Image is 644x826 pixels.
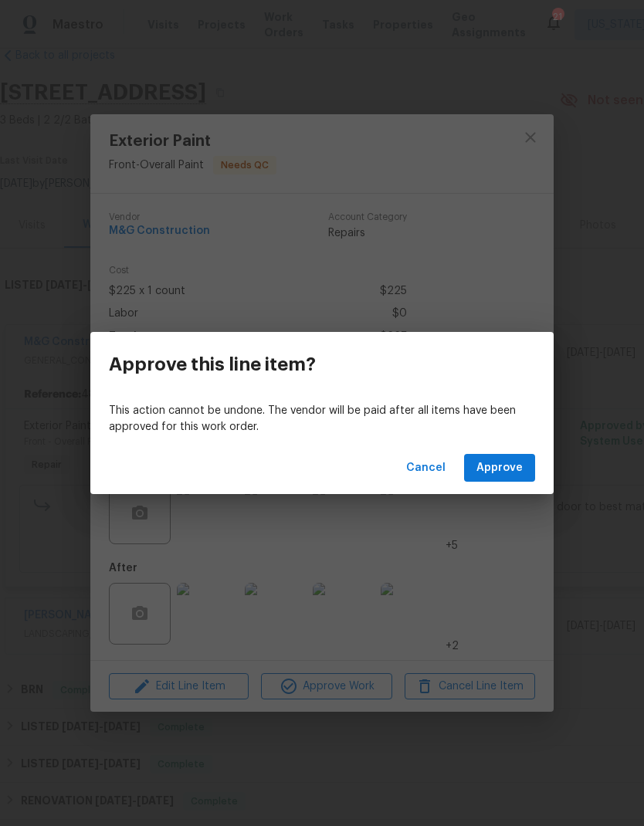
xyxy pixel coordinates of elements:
span: Cancel [406,459,446,478]
h3: Approve this line item? [109,354,316,375]
button: Cancel [400,454,452,482]
button: Approve [464,454,535,482]
p: This action cannot be undone. The vendor will be paid after all items have been approved for this... [109,403,535,435]
span: Approve [476,459,523,478]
